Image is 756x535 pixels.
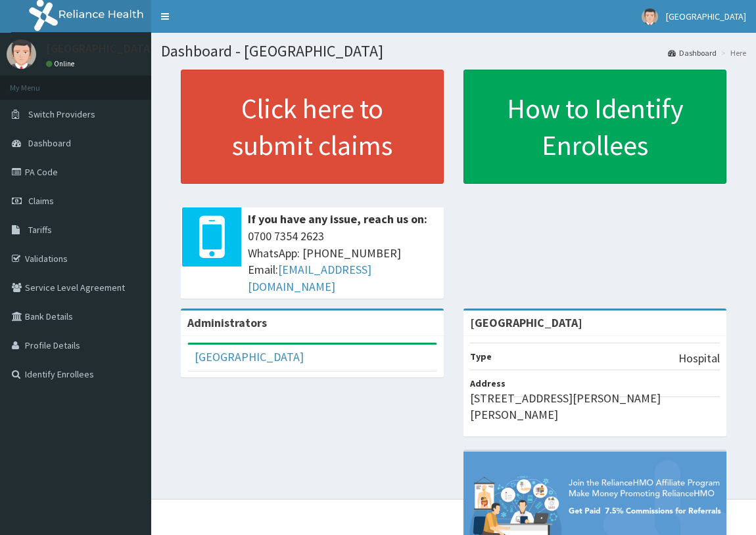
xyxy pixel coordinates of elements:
[668,47,717,58] a: Dashboard
[7,39,36,69] img: User Image
[161,43,746,60] h1: Dashboard - [GEOGRAPHIC_DATA]
[248,262,371,294] a: [EMAIL_ADDRESS][DOMAIN_NAME]
[642,9,658,25] img: User Image
[181,70,444,184] a: Click here to submit claims
[666,11,746,22] span: [GEOGRAPHIC_DATA]
[46,59,78,68] a: Online
[28,195,54,207] span: Claims
[470,351,492,362] b: Type
[678,350,720,367] p: Hospital
[187,315,267,330] b: Administrators
[28,224,52,236] span: Tariffs
[248,228,437,295] span: 0700 7354 2623 WhatsApp: [PHONE_NUMBER] Email:
[46,43,154,54] p: [GEOGRAPHIC_DATA]
[470,377,506,389] b: Address
[470,390,720,423] p: [STREET_ADDRESS][PERSON_NAME][PERSON_NAME]
[28,137,71,149] span: Dashboard
[28,108,95,120] span: Switch Providers
[470,315,582,330] strong: [GEOGRAPHIC_DATA]
[195,349,304,364] a: [GEOGRAPHIC_DATA]
[248,211,427,226] b: If you have any issue, reach us on:
[463,70,726,184] a: How to Identify Enrollees
[718,47,746,58] li: Here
